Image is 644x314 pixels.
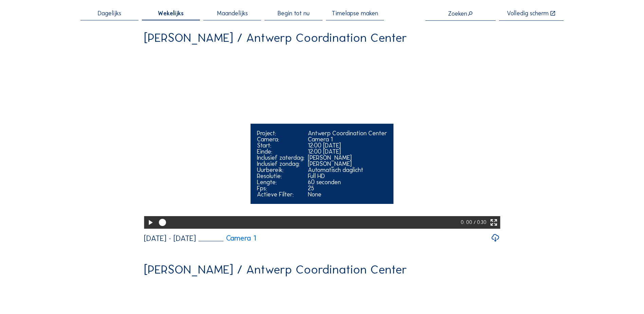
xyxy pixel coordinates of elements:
[144,32,407,44] div: [PERSON_NAME] / Antwerp Coordination Center
[257,185,305,191] div: Fps:
[257,136,305,142] div: Camera:
[158,10,184,16] span: Wekelijks
[308,130,387,136] div: Antwerp Coordination Center
[144,263,407,276] div: [PERSON_NAME] / Antwerp Coordination Center
[144,234,196,242] div: [DATE] - [DATE]
[308,191,387,197] div: None
[308,179,387,185] div: 60 seconden
[144,50,500,228] video: Your browser does not support the video tag.
[257,161,305,167] div: Inclusief zondag:
[278,10,310,16] span: Begin tot nu
[308,149,387,155] div: 12:00 [DATE]
[199,234,256,242] a: Camera 1
[308,167,387,173] div: Automatisch daglicht
[308,173,387,179] div: Full HD
[474,216,486,229] div: / 0:30
[257,191,305,197] div: Actieve Filter:
[308,161,387,167] div: [PERSON_NAME]
[332,10,378,16] span: Timelapse maken
[257,149,305,155] div: Einde:
[217,10,248,16] span: Maandelijks
[257,173,305,179] div: Resolutie:
[308,155,387,161] div: [PERSON_NAME]
[257,155,305,161] div: Inclusief zaterdag:
[308,136,387,142] div: Camera 1
[257,179,305,185] div: Lengte:
[507,10,549,17] div: Volledig scherm
[257,142,305,149] div: Start:
[257,130,305,136] div: Project:
[257,167,305,173] div: Uurbereik:
[98,10,121,16] span: Dagelijks
[461,216,474,229] div: 0: 00
[308,142,387,149] div: 12:00 [DATE]
[308,185,387,191] div: 25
